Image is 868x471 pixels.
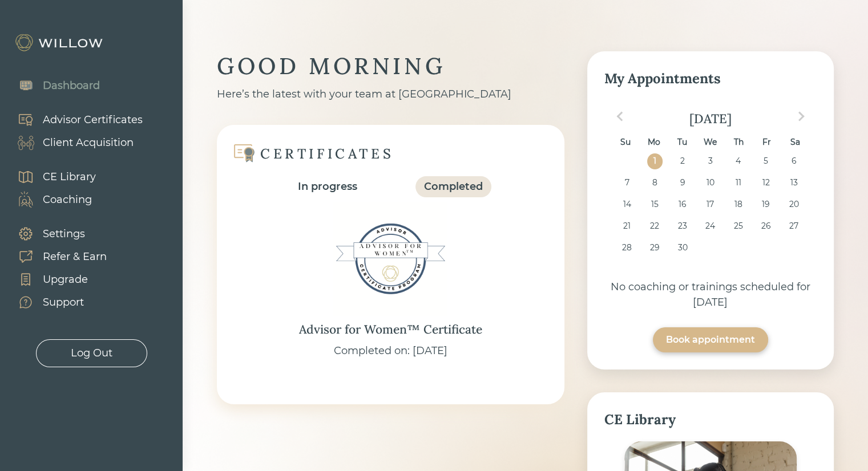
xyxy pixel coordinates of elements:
[666,333,755,347] div: Book appointment
[604,68,817,89] div: My Appointments
[43,78,100,94] div: Dashboard
[730,197,746,212] div: Choose Thursday, September 18th, 2025
[334,343,447,359] div: Completed on: [DATE]
[604,111,817,127] div: [DATE]
[703,218,718,234] div: Choose Wednesday, September 24th, 2025
[703,197,718,212] div: Choose Wednesday, September 17th, 2025
[43,226,85,242] div: Settings
[6,188,96,211] a: Coaching
[260,145,394,163] div: CERTIFICATES
[703,135,718,150] div: We
[6,245,107,268] a: Refer & Earn
[604,409,817,430] div: CE Library
[43,169,96,185] div: CE Library
[604,279,817,310] div: No coaching or trainings scheduled for [DATE]
[759,135,774,150] div: Fr
[43,135,134,151] div: Client Acquisition
[6,108,143,131] a: Advisor Certificates
[703,153,718,169] div: Choose Wednesday, September 3rd, 2025
[611,107,629,125] button: Previous Month
[786,218,801,234] div: Choose Saturday, September 27th, 2025
[758,175,774,190] div: Choose Friday, September 12th, 2025
[619,240,635,255] div: Choose Sunday, September 28th, 2025
[217,51,564,81] div: GOOD MORNING
[299,320,482,339] div: Advisor for Women™ Certificate
[6,165,96,188] a: CE Library
[786,197,801,212] div: Choose Saturday, September 20th, 2025
[788,135,803,150] div: Sa
[619,197,635,212] div: Choose Sunday, September 14th, 2025
[424,179,483,194] div: Completed
[647,153,663,169] div: Choose Monday, September 1st, 2025
[758,153,774,169] div: Choose Friday, September 5th, 2025
[43,192,92,208] div: Coaching
[675,175,690,190] div: Choose Tuesday, September 9th, 2025
[618,135,633,150] div: Su
[333,202,447,316] img: Advisor for Women™ Certificate Badge
[608,153,813,262] div: month 2025-09
[703,175,718,190] div: Choose Wednesday, September 10th, 2025
[731,135,746,150] div: Th
[298,179,357,194] div: In progress
[730,218,746,234] div: Choose Thursday, September 25th, 2025
[646,135,661,150] div: Mo
[675,153,690,169] div: Choose Tuesday, September 2nd, 2025
[217,87,564,102] div: Here’s the latest with your team at [GEOGRAPHIC_DATA]
[792,107,810,125] button: Next Month
[758,218,774,234] div: Choose Friday, September 26th, 2025
[647,218,663,234] div: Choose Monday, September 22nd, 2025
[675,218,690,234] div: Choose Tuesday, September 23rd, 2025
[786,175,801,190] div: Choose Saturday, September 13th, 2025
[6,222,107,245] a: Settings
[647,175,663,190] div: Choose Monday, September 8th, 2025
[786,153,801,169] div: Choose Saturday, September 6th, 2025
[675,197,690,212] div: Choose Tuesday, September 16th, 2025
[619,218,635,234] div: Choose Sunday, September 21st, 2025
[675,240,690,255] div: Choose Tuesday, September 30th, 2025
[647,197,663,212] div: Choose Monday, September 15th, 2025
[6,131,143,154] a: Client Acquisition
[43,112,143,128] div: Advisor Certificates
[6,74,100,97] a: Dashboard
[619,175,635,190] div: Choose Sunday, September 7th, 2025
[758,197,774,212] div: Choose Friday, September 19th, 2025
[14,34,106,52] img: Willow
[6,268,107,291] a: Upgrade
[43,295,84,310] div: Support
[71,346,112,361] div: Log Out
[675,135,690,150] div: Tu
[730,175,746,190] div: Choose Thursday, September 11th, 2025
[647,240,663,255] div: Choose Monday, September 29th, 2025
[43,249,107,265] div: Refer & Earn
[43,272,88,287] div: Upgrade
[730,153,746,169] div: Choose Thursday, September 4th, 2025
